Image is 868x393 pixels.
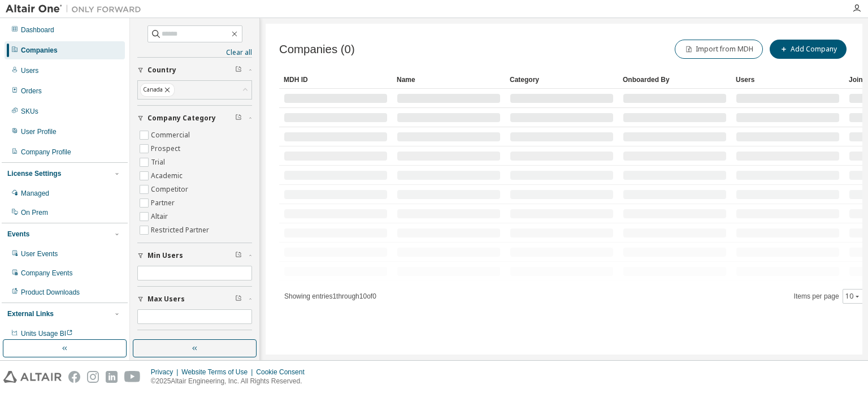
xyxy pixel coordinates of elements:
[21,66,38,75] div: Users
[21,87,42,96] div: Orders
[147,66,176,75] span: Country
[137,330,252,355] button: Is Channel Partner
[151,156,167,169] label: Trial
[21,148,71,157] div: Company Profile
[397,71,501,89] div: Name
[151,377,311,386] p: © 2025 Altair Engineering, Inc. All Rights Reserved.
[147,251,183,260] span: Min Users
[3,371,62,383] img: altair_logo.svg
[21,46,58,55] div: Companies
[151,196,177,210] label: Partner
[147,114,216,123] span: Company Category
[21,189,49,198] div: Managed
[279,43,355,56] span: Companies (0)
[151,368,181,377] div: Privacy
[256,368,311,377] div: Cookie Consent
[138,81,251,99] div: Canada
[151,210,170,223] label: Altair
[68,371,80,383] img: facebook.svg
[140,83,175,97] div: Canada
[6,3,147,15] img: Altair One
[137,243,252,268] button: Min Users
[794,289,863,304] span: Items per page
[235,251,242,260] span: Clear filter
[235,66,242,75] span: Clear filter
[284,292,376,300] span: Showing entries 1 through 10 of 0
[7,309,54,318] div: External Links
[235,114,242,123] span: Clear filter
[87,371,99,383] img: instagram.svg
[235,295,242,304] span: Clear filter
[21,107,38,116] div: SKUs
[21,208,48,217] div: On Prem
[137,58,252,83] button: Country
[7,169,61,178] div: License Settings
[151,128,192,142] label: Commercial
[21,269,72,278] div: Company Events
[284,71,388,89] div: MDH ID
[21,330,73,338] span: Units Usage BI
[21,25,54,34] div: Dashboard
[770,40,847,59] button: Add Company
[151,142,183,156] label: Prospect
[845,292,861,301] button: 10
[675,40,763,59] button: Import from MDH
[151,223,211,237] label: Restricted Partner
[21,249,58,258] div: User Events
[137,287,252,312] button: Max Users
[124,371,141,383] img: youtube.svg
[21,127,57,136] div: User Profile
[151,183,190,196] label: Competitor
[147,295,185,304] span: Max Users
[106,371,118,383] img: linkedin.svg
[137,48,252,57] a: Clear all
[736,71,840,89] div: Users
[510,71,614,89] div: Category
[151,169,185,183] label: Academic
[21,288,80,297] div: Product Downloads
[623,71,727,89] div: Onboarded By
[181,368,256,377] div: Website Terms of Use
[137,106,252,131] button: Company Category
[7,230,29,239] div: Events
